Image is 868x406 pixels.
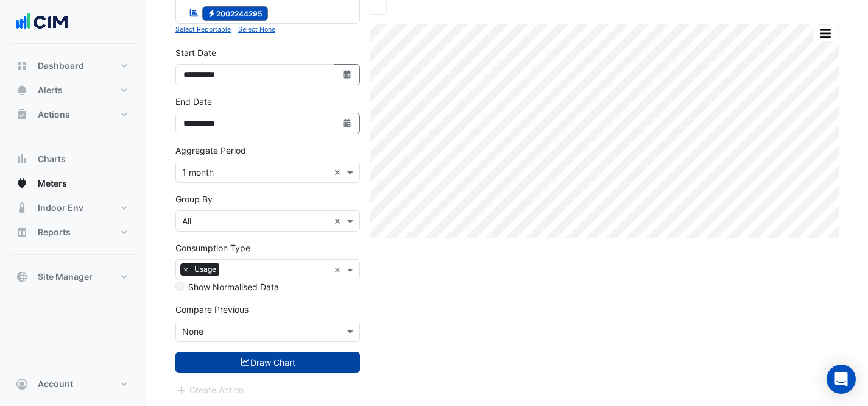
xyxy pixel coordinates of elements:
[334,166,344,179] span: Clear
[16,177,28,190] app-icon: Meters
[10,78,136,102] button: Alerts
[175,46,216,59] label: Start Date
[334,263,344,276] span: Clear
[10,147,136,171] button: Charts
[16,271,28,283] app-icon: Site Manager
[16,202,28,214] app-icon: Indoor Env
[10,102,136,127] button: Actions
[180,263,191,276] span: ×
[175,241,250,254] label: Consumption Type
[10,54,136,78] button: Dashboard
[342,69,353,80] fa-icon: Select Date
[827,365,856,394] div: Open Intercom Messenger
[38,271,93,283] span: Site Manager
[175,352,360,373] button: Draw Chart
[334,215,344,227] span: Clear
[15,10,69,34] img: Company Logo
[38,84,63,96] span: Alerts
[16,226,28,238] app-icon: Reports
[38,226,71,238] span: Reports
[38,60,84,72] span: Dashboard
[38,153,66,165] span: Charts
[189,7,200,18] fa-icon: Reportable
[175,24,231,35] button: Select Reportable
[10,372,136,396] button: Account
[16,84,28,96] app-icon: Alerts
[175,303,249,316] label: Compare Previous
[38,109,70,121] span: Actions
[10,196,136,220] button: Indoor Env
[342,118,353,129] fa-icon: Select Date
[238,26,275,34] small: Select None
[10,265,136,289] button: Site Manager
[38,177,67,190] span: Meters
[188,280,279,293] label: Show Normalised Data
[207,9,216,18] fa-icon: Electricity
[175,26,231,34] small: Select Reportable
[16,109,28,121] app-icon: Actions
[38,202,83,214] span: Indoor Env
[175,193,213,205] label: Group By
[175,384,244,394] app-escalated-ticket-create-button: Please draw the charts first
[16,153,28,165] app-icon: Charts
[16,60,28,72] app-icon: Dashboard
[10,220,136,244] button: Reports
[202,6,269,21] span: 2002244295
[10,171,136,196] button: Meters
[191,263,219,276] span: Usage
[175,95,212,108] label: End Date
[238,24,275,35] button: Select None
[175,144,246,157] label: Aggregate Period
[813,26,838,41] button: More Options
[38,378,73,390] span: Account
